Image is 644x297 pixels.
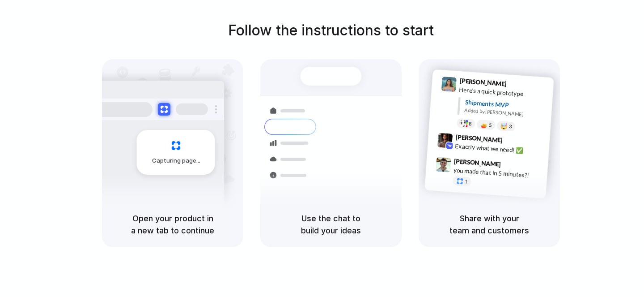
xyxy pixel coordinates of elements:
span: 9:47 AM [504,161,522,172]
h5: Open your product in a new tab to continue [113,212,233,237]
span: 9:42 AM [505,137,524,147]
span: 8 [469,121,472,126]
div: you made that in 5 minutes?! [453,166,542,181]
span: 5 [489,123,492,128]
span: Capturing page [152,156,202,165]
h1: Follow the instructions to start [228,20,434,41]
span: [PERSON_NAME] [454,156,501,169]
div: Added by [PERSON_NAME] [464,107,547,120]
span: 3 [509,124,512,129]
div: 🤯 [500,123,508,130]
div: Shipments MVP [465,98,547,112]
span: 1 [465,179,468,184]
h5: Share with your team and customers [429,212,549,237]
span: 9:41 AM [509,80,528,91]
div: Here's a quick prototype [459,85,548,100]
span: [PERSON_NAME] [459,76,507,89]
span: [PERSON_NAME] [455,132,503,145]
h5: Use the chat to build your ideas [271,212,391,237]
div: Exactly what we need! ✅ [455,142,544,157]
